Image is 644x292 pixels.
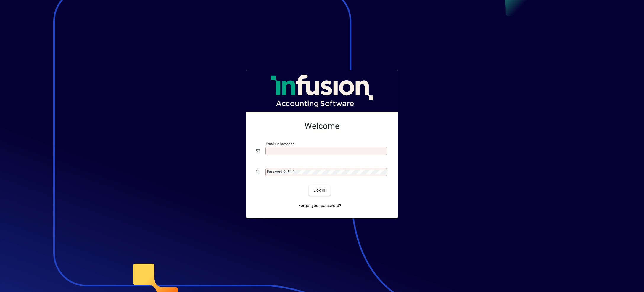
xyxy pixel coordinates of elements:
[267,169,292,174] mat-label: Password or Pin
[313,187,326,193] span: Login
[298,203,341,209] span: Forgot your password?
[296,200,344,211] a: Forgot your password?
[256,121,388,131] h2: Welcome
[266,142,292,146] mat-label: Email or Barcode
[309,185,330,196] button: Login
